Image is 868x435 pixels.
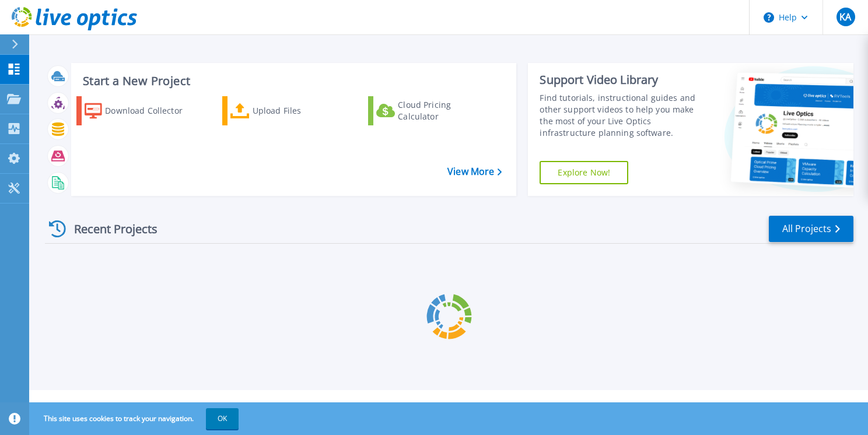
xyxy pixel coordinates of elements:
[206,408,239,429] button: OK
[540,72,702,87] div: Support Video Library
[368,96,488,125] a: Cloud Pricing Calculator
[447,166,502,177] a: View More
[105,99,193,122] div: Download Collector
[540,161,628,184] a: Explore Now!
[253,99,339,122] div: Upload Files
[839,12,851,22] span: KA
[32,408,239,429] span: This site uses cookies to track your navigation.
[398,99,484,122] div: Cloud Pricing Calculator
[769,216,853,242] a: All Projects
[222,96,342,125] a: Upload Files
[45,215,173,243] div: Recent Projects
[83,75,502,87] h3: Start a New Project
[76,96,196,125] a: Download Collector
[540,92,702,139] div: Find tutorials, instructional guides and other support videos to help you make the most of your L...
